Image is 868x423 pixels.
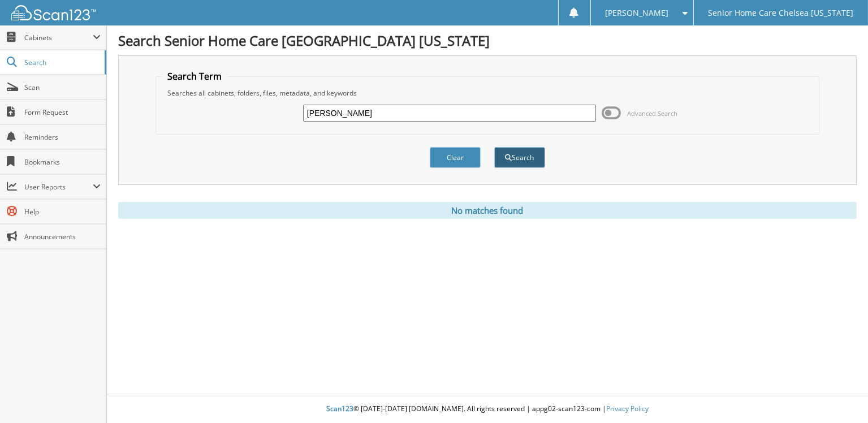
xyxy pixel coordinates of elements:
button: Clear [430,147,481,168]
h1: Search Senior Home Care [GEOGRAPHIC_DATA] [US_STATE] [118,31,857,50]
div: Searches all cabinets, folders, files, metadata, and keywords [162,88,813,98]
span: Reminders [24,132,101,142]
button: Search [494,147,545,168]
legend: Search Term [162,70,227,83]
a: Privacy Policy [606,404,649,413]
span: Senior Home Care Chelsea [US_STATE] [709,10,854,16]
span: Bookmarks [24,157,101,167]
img: scan123-logo-white.svg [11,5,96,20]
span: Advanced Search [627,109,677,118]
iframe: Chat Widget [811,369,868,423]
div: © [DATE]-[DATE] [DOMAIN_NAME]. All rights reserved | appg02-scan123-com | [107,395,868,423]
span: Search [24,58,99,67]
span: [PERSON_NAME] [605,10,668,16]
span: User Reports [24,182,93,192]
span: Scan123 [326,404,353,413]
span: Scan [24,83,101,92]
span: Announcements [24,232,101,241]
div: No matches found [118,202,857,219]
span: Cabinets [24,33,93,42]
span: Form Request [24,107,101,117]
span: Help [24,207,101,217]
